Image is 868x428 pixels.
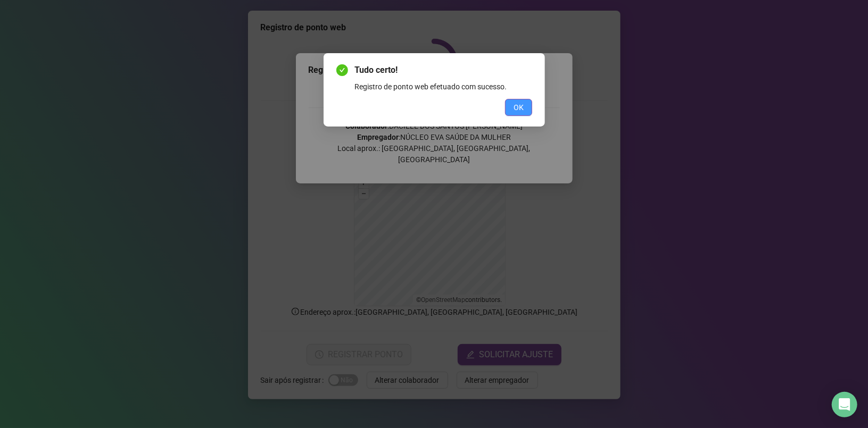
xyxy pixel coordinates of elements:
[354,64,532,77] span: Tudo certo!
[505,99,532,116] button: OK
[354,81,532,93] div: Registro de ponto web efetuado com sucesso.
[514,102,524,113] span: OK
[336,64,348,76] span: check-circle
[832,392,857,417] div: Open Intercom Messenger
